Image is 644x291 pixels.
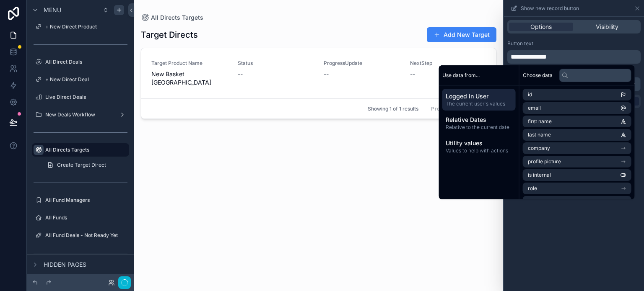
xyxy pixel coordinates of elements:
span: Choose data [523,72,553,79]
span: Logged in User [446,92,512,100]
span: -- [238,70,243,78]
span: Options [530,23,552,31]
label: + New Direct Deal [45,76,127,83]
span: New Basket [GEOGRAPHIC_DATA] [151,70,228,87]
label: All Fund Deals - Not Ready Yet [45,232,127,239]
span: Menu [44,6,61,14]
a: Live Direct Deals [32,90,129,104]
button: Add New Target [427,27,496,42]
span: Target Product Name [151,60,228,67]
a: All Directs Targets [141,13,203,22]
span: Status [238,60,314,67]
a: New Deals Workflow [32,108,129,121]
span: Utility values [446,139,512,147]
h1: Target Directs [141,29,198,41]
a: Target Product NameNew Basket [GEOGRAPHIC_DATA]Status--ProgressUpdate--NextStep-- [141,48,496,98]
label: All Fund Managers [45,197,127,203]
a: Create Target Direct [42,158,129,172]
span: Visibility [596,23,618,31]
a: + New Direct Product [32,20,129,33]
span: -- [324,70,329,78]
span: All Directs Targets [151,13,203,22]
span: Showing 1 of 1 results [368,106,418,112]
span: -- [410,70,415,78]
div: scrollable content [507,50,641,64]
a: + New Direct Deal [32,73,129,86]
label: Live Direct Deals [45,94,127,100]
a: All Funds [32,211,129,224]
span: Hidden pages [44,260,86,269]
label: Button text [507,40,533,47]
span: Values to help with actions [446,147,512,154]
label: All Direct Deals [45,59,127,65]
span: Relative to the current date [446,124,512,131]
label: All Directs Targets [45,147,124,153]
span: The current user's values [446,100,512,107]
span: Show new record button [521,5,579,12]
span: Create Target Direct [57,162,106,168]
span: Relative Dates [446,116,512,124]
a: All Directs Targets [32,143,129,157]
label: All Funds [45,214,127,221]
span: ProgressUpdate [324,60,400,67]
label: New Deals Workflow [45,111,116,118]
a: All Direct Deals [32,55,129,69]
label: + New Direct Product [45,23,127,30]
a: All Fund Deals - Not Ready Yet [32,229,129,242]
a: All Fund Managers [32,193,129,207]
span: Use data from... [442,72,480,79]
span: NextStep [410,60,486,67]
div: scrollable content [439,85,519,161]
